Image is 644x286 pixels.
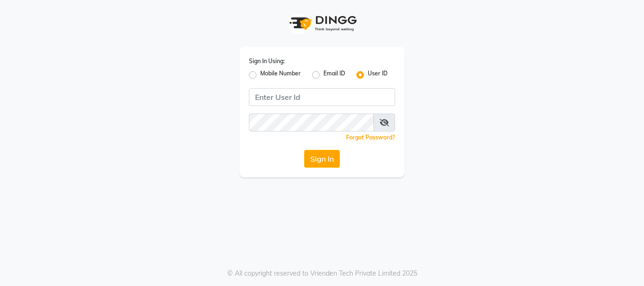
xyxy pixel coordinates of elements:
[249,88,395,106] input: Username
[346,134,395,141] a: Forgot Password?
[284,9,360,37] img: logo1.svg
[323,69,345,81] label: Email ID
[249,57,285,65] label: Sign In Using:
[368,69,388,81] label: User ID
[260,69,301,81] label: Mobile Number
[249,114,374,131] input: Username
[304,150,340,168] button: Sign In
